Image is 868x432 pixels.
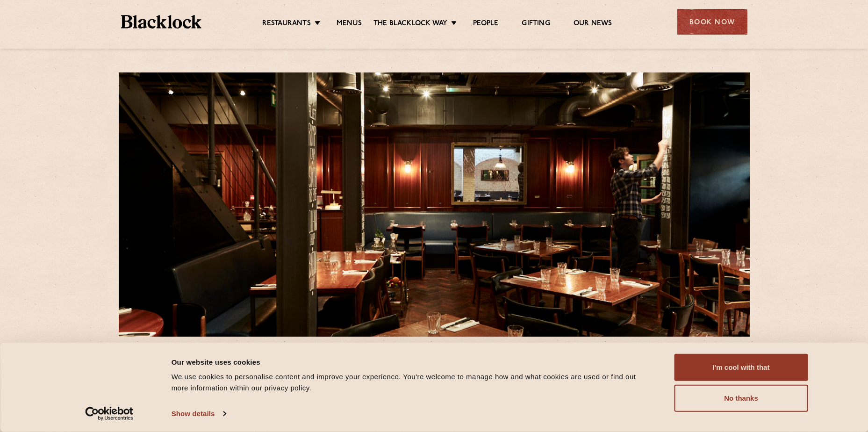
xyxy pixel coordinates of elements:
[473,19,498,29] a: People
[574,19,612,29] a: Our News
[674,385,808,412] button: No thanks
[68,407,150,421] a: Usercentrics Cookiebot - opens in a new window
[172,371,653,394] div: We use cookies to personalise content and improve your experience. You're welcome to manage how a...
[373,19,447,29] a: The Blacklock Way
[337,19,362,29] a: Menus
[674,354,808,381] button: I'm cool with that
[121,15,202,29] img: BL_Textured_Logo-footer-cropped.svg
[172,356,653,367] div: Our website uses cookies
[522,19,550,29] a: Gifting
[172,407,226,421] a: Show details
[262,19,311,29] a: Restaurants
[677,9,747,35] div: Book Now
